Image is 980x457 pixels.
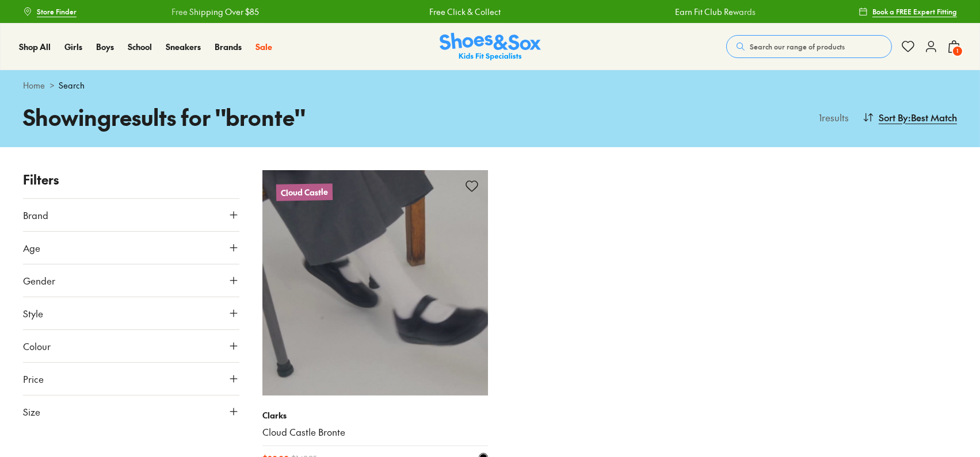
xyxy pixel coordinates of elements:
[23,339,51,353] span: Colour
[750,41,845,52] span: Search our range of products
[440,33,541,61] a: Shoes & Sox
[23,199,239,231] button: Brand
[23,363,239,395] button: Price
[726,35,892,58] button: Search our range of products
[262,409,488,421] p: Clarks
[23,101,490,133] h1: Showing results for " bronte "
[671,6,752,18] a: Earn Fit Club Rewards
[23,79,957,91] div: >
[947,34,961,59] button: 1
[23,208,48,222] span: Brand
[23,306,43,320] span: Style
[952,45,963,57] span: 1
[23,330,239,362] button: Colour
[23,232,239,264] button: Age
[276,181,333,203] p: Cloud Castle
[37,6,77,17] span: Store Finder
[23,274,55,287] span: Gender
[166,41,201,53] a: Sneakers
[23,170,239,189] p: Filters
[262,170,488,395] a: Cloud Castle
[814,110,849,124] p: 1 results
[64,41,82,53] a: Girls
[859,1,957,22] a: Book a FREE Expert Fitting
[23,297,239,329] button: Style
[23,241,40,255] span: Age
[23,405,40,418] span: Size
[879,110,908,124] span: Sort By
[23,264,239,297] button: Gender
[872,6,957,17] span: Book a FREE Expert Fitting
[23,79,45,91] a: Home
[128,41,152,53] a: School
[262,426,488,439] a: Cloud Castle Bronte
[19,41,51,53] a: Shop All
[425,6,497,18] a: Free Click & Collect
[23,372,44,386] span: Price
[23,395,239,428] button: Size
[96,41,114,53] a: Boys
[863,105,957,130] button: Sort By:Best Match
[908,110,957,124] span: : Best Match
[167,6,255,18] a: Free Shipping Over $85
[440,33,541,61] img: SNS_Logo_Responsive.svg
[59,79,85,91] span: Search
[215,41,242,53] a: Brands
[256,41,272,53] a: Sale
[23,1,77,22] a: Store Finder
